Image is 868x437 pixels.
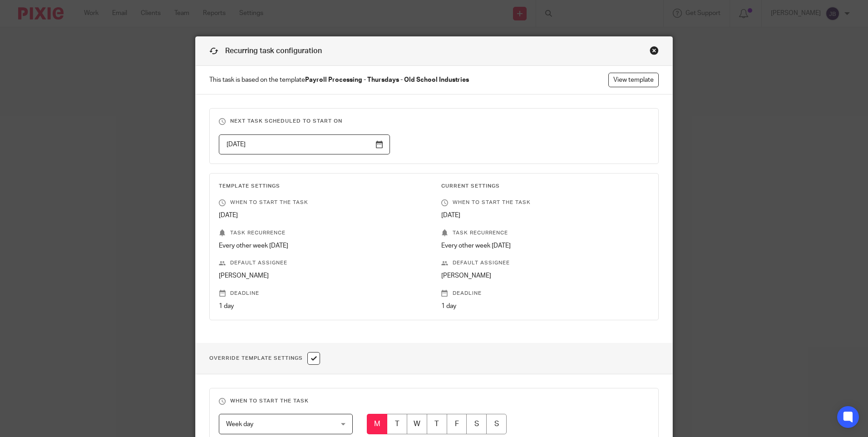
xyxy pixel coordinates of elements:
[441,199,649,206] p: When to start the task
[441,241,649,250] p: Every other week [DATE]
[209,75,469,84] span: This task is based on the template
[219,183,427,190] h3: Template Settings
[441,183,649,190] h3: Current Settings
[441,290,649,297] p: Deadline
[209,352,320,365] h1: Override Template Settings
[209,46,322,56] h1: Recurring task configuration
[305,77,469,83] strong: Payroll Processing - Thursdays - Old School Industries
[219,290,427,297] p: Deadline
[219,229,427,237] p: Task recurrence
[650,46,659,55] div: Close this dialog window
[441,271,649,280] p: [PERSON_NAME]
[219,397,649,405] h3: When to start the task
[219,118,649,125] h3: Next task scheduled to start on
[219,271,427,280] p: [PERSON_NAME]
[219,259,427,267] p: Default assignee
[219,302,427,311] p: 1 day
[441,302,649,311] p: 1 day
[441,211,649,220] p: [DATE]
[608,73,659,87] a: View template
[219,199,427,206] p: When to start the task
[226,421,253,427] span: Week day
[219,211,427,220] p: [DATE]
[441,259,649,267] p: Default assignee
[219,241,427,250] p: Every other week [DATE]
[441,229,649,237] p: Task recurrence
